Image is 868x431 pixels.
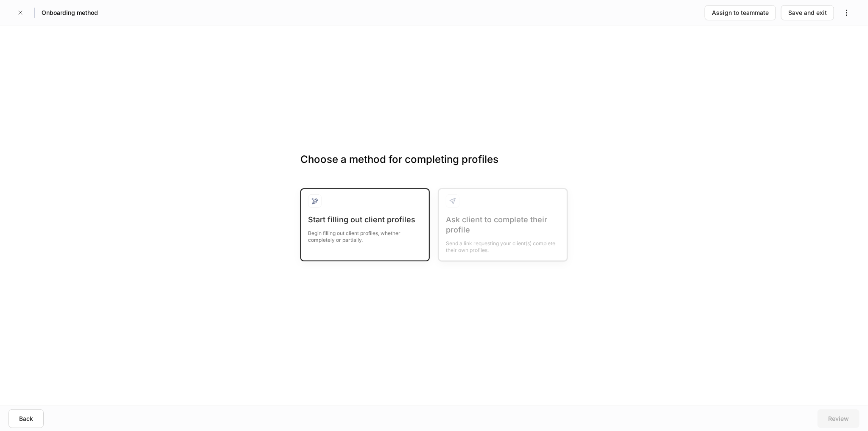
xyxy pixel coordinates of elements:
button: Review [818,409,860,428]
div: Save and exit [788,8,827,17]
button: Back [8,409,44,428]
div: Begin filling out client profiles, whether completely or partially. [308,225,422,243]
div: Back [19,414,33,423]
div: Start filling out client profiles [308,215,422,225]
div: Review [828,414,849,423]
button: Assign to teammate [705,5,776,20]
h5: Onboarding method [42,8,98,17]
h3: Choose a method for completing profiles [300,153,568,180]
div: Assign to teammate [712,8,769,17]
button: Save and exit [781,5,834,20]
